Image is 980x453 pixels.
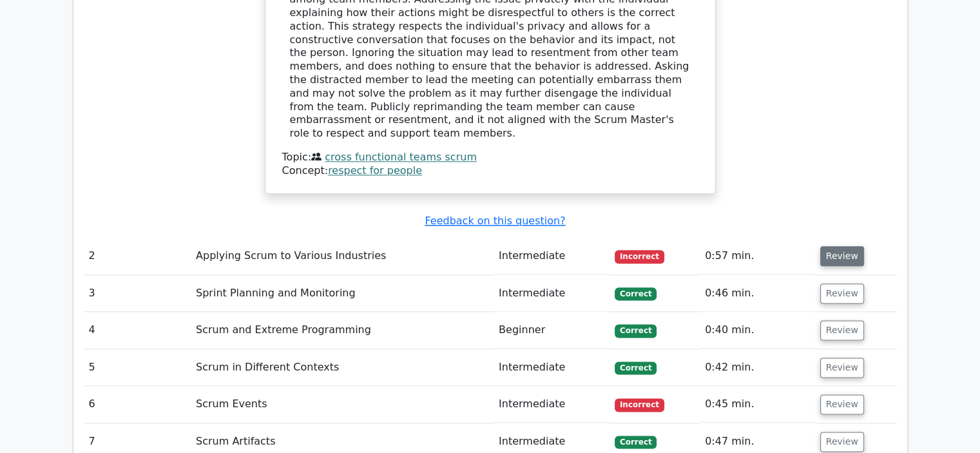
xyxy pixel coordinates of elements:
a: Feedback on this question? [425,215,565,227]
td: 5 [84,349,191,386]
button: Review [820,394,864,414]
td: 0:57 min. [700,238,815,275]
span: Correct [615,436,657,448]
a: respect for people [328,164,422,177]
td: Applying Scrum to Various Industries [191,238,494,275]
span: Correct [615,361,657,374]
td: 4 [84,312,191,349]
td: 3 [84,275,191,312]
span: Correct [615,324,657,337]
button: Review [820,284,864,304]
td: Intermediate [494,386,610,423]
td: Scrum Events [191,386,494,423]
td: Intermediate [494,238,610,275]
td: Intermediate [494,275,610,312]
td: Intermediate [494,349,610,386]
td: 0:46 min. [700,275,815,312]
td: 6 [84,386,191,423]
td: Scrum in Different Contexts [191,349,494,386]
td: Beginner [494,312,610,349]
button: Review [820,432,864,452]
button: Review [820,358,864,378]
div: Concept: [282,164,698,178]
td: 0:45 min. [700,386,815,423]
div: Topic: [282,151,698,164]
button: Review [820,246,864,266]
td: 0:40 min. [700,312,815,349]
a: cross functional teams scrum [325,151,477,163]
td: Scrum and Extreme Programming [191,312,494,349]
td: 2 [84,238,191,275]
td: 0:42 min. [700,349,815,386]
td: Sprint Planning and Monitoring [191,275,494,312]
button: Review [820,320,864,340]
span: Incorrect [615,398,664,411]
span: Incorrect [615,250,664,263]
span: Correct [615,287,657,300]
